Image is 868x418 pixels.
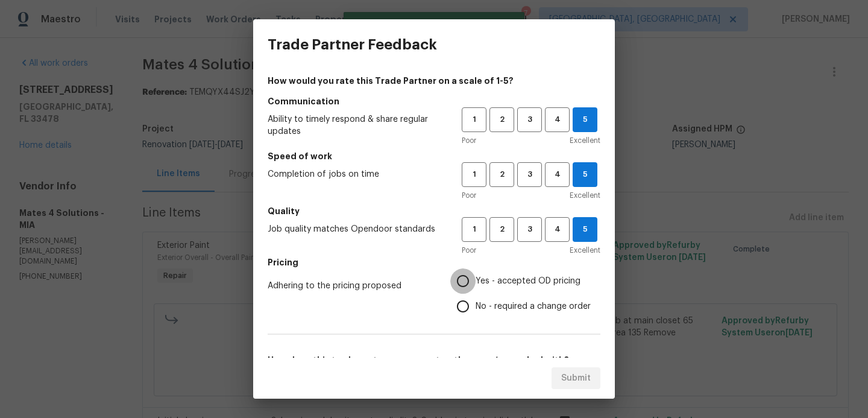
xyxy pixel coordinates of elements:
[476,300,591,313] span: No - required a change order
[517,162,542,187] button: 3
[457,268,600,319] div: Pricing
[268,168,442,180] span: Completion of jobs on time
[518,113,541,127] span: 3
[573,107,597,132] button: 5
[546,223,568,236] span: 4
[463,168,485,182] span: 1
[570,244,600,256] span: Excellent
[546,168,568,182] span: 4
[545,217,570,242] button: 4
[518,168,541,182] span: 3
[517,217,542,242] button: 3
[268,36,437,53] h3: Trade Partner Feedback
[462,189,476,201] span: Poor
[476,275,580,288] span: Yes - accepted OD pricing
[489,217,514,242] button: 2
[573,113,597,127] span: 5
[268,150,600,162] h5: Speed of work
[268,75,600,87] h4: How would you rate this Trade Partner on a scale of 1-5?
[573,162,597,187] button: 5
[462,107,486,132] button: 1
[491,168,513,182] span: 2
[268,205,600,217] h5: Quality
[268,223,442,235] span: Job quality matches Opendoor standards
[573,217,597,242] button: 5
[462,244,476,256] span: Poor
[573,168,597,182] span: 5
[489,107,514,132] button: 2
[463,113,485,127] span: 1
[491,113,513,127] span: 2
[570,189,600,201] span: Excellent
[462,162,486,187] button: 1
[546,113,568,127] span: 4
[545,162,570,187] button: 4
[463,223,485,236] span: 1
[518,223,541,236] span: 3
[268,256,600,268] h5: Pricing
[268,95,600,107] h5: Communication
[570,135,600,147] span: Excellent
[462,217,486,242] button: 1
[462,135,476,147] span: Poor
[545,107,570,132] button: 4
[573,223,597,236] span: 5
[268,113,442,138] span: Ability to timely respond & share regular updates
[489,162,514,187] button: 2
[491,223,513,236] span: 2
[268,280,438,292] span: Adhering to the pricing proposed
[517,107,542,132] button: 3
[268,354,600,366] h5: How does this trade partner compare to others you’ve worked with?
